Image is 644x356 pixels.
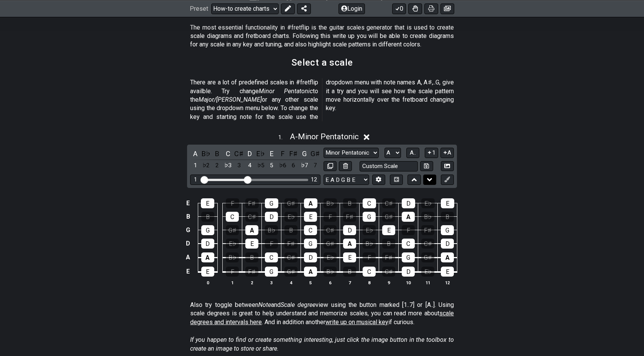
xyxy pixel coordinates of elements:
div: G [402,252,415,262]
p: The most essential functionality in #fretflip is the guitar scales generator that is used to crea... [190,23,454,49]
div: B♭ [363,239,376,249]
div: B♭ [421,212,434,222]
select: Tuning [324,175,369,185]
div: C [402,239,415,249]
div: toggle pitch class [299,148,309,159]
div: B [441,212,454,222]
div: E♭ [284,212,297,222]
div: G♯ [284,267,297,277]
div: G [265,267,278,277]
th: 2 [242,279,262,287]
div: B [382,239,395,249]
div: toggle scale degree [289,160,299,171]
button: Print [424,3,438,14]
button: Share Preset [297,3,311,14]
button: Edit Tuning [372,175,385,185]
div: toggle scale degree [256,160,266,171]
div: B [343,267,356,277]
div: toggle scale degree [245,160,255,171]
em: Minor Pentatonic [259,87,313,95]
div: toggle pitch class [190,148,200,159]
div: toggle scale degree [278,160,287,171]
span: Preset [190,5,208,12]
div: A [245,225,258,235]
div: toggle scale degree [212,160,222,171]
button: Login [338,3,365,14]
span: write up on musical key [325,318,388,326]
div: 12 [311,176,317,183]
div: toggle pitch class [223,148,233,159]
div: 1 [194,176,197,183]
div: E [441,198,454,208]
button: Delete [339,161,352,171]
div: D [201,239,214,249]
button: Store user defined scale [420,161,433,171]
div: C♯ [324,225,337,235]
th: 3 [262,279,281,287]
div: G [441,225,454,235]
div: G [265,198,278,208]
div: F [324,212,337,222]
div: G [201,225,214,235]
div: E [201,198,214,208]
div: B♭ [226,252,239,262]
div: toggle scale degree [299,160,309,171]
div: C♯ [382,267,395,277]
div: D [402,198,415,208]
span: 1 . [278,133,290,142]
td: E [184,264,193,279]
button: A.. [406,148,419,158]
span: A.. [410,149,416,156]
div: A [441,252,454,262]
div: D [265,212,278,222]
div: toggle pitch class [234,148,244,159]
h2: Select a scale [291,58,353,67]
th: 0 [198,279,217,287]
div: C [363,267,376,277]
button: Create image [440,3,454,14]
button: 0 [392,3,406,14]
div: toggle scale degree [234,160,244,171]
div: F [265,239,278,249]
div: B♭ [324,198,337,208]
th: 7 [340,279,360,287]
button: Move down [423,175,436,185]
button: Move up [407,175,421,185]
div: F♯ [421,225,434,235]
em: Scale degree [281,301,315,308]
div: B [343,198,356,208]
em: Note [258,301,271,308]
div: G [363,212,376,222]
div: C [363,198,376,208]
div: D [441,239,454,249]
div: B [245,252,258,262]
th: 12 [438,279,457,287]
th: 1 [223,279,242,287]
div: A [304,198,317,208]
div: F [226,267,239,277]
button: Copy [324,161,337,171]
td: G [184,223,193,237]
div: F♯ [284,239,297,249]
div: E [245,239,258,249]
button: 1 [425,148,438,158]
div: toggle pitch class [256,148,266,159]
div: G♯ [324,239,337,249]
div: F [402,225,415,235]
th: 9 [379,279,399,287]
th: 10 [399,279,418,287]
div: E [343,252,356,262]
div: toggle pitch class [212,148,222,159]
td: D [184,237,193,251]
div: E♭ [226,239,239,249]
em: If you happen to find or create something interesting, just click the image button in the toolbox... [190,336,454,352]
div: toggle pitch class [289,148,299,159]
td: E [184,197,193,210]
div: B [284,225,297,235]
div: B♭ [265,225,278,235]
div: E♭ [324,252,337,262]
button: Toggle Dexterity for all fretkits [408,3,422,14]
div: F [226,198,239,208]
select: Preset [211,3,279,14]
div: toggle scale degree [223,160,233,171]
